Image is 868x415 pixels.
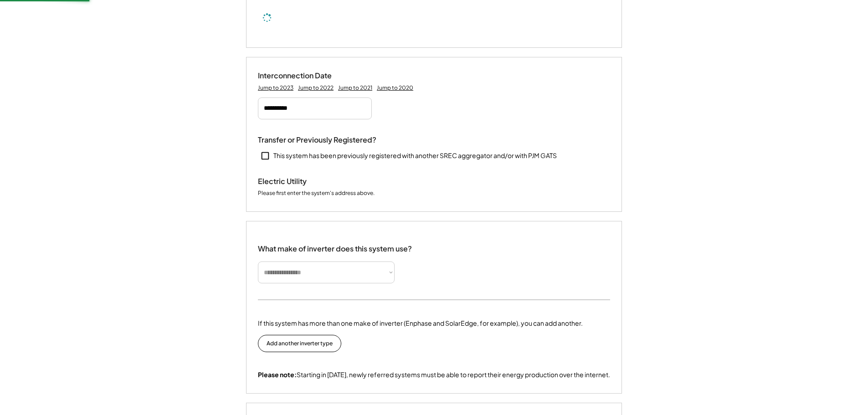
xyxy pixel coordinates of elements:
div: This system has been previously registered with another SREC aggregator and/or with PJM GATS [273,151,557,160]
div: Starting in [DATE], newly referred systems must be able to report their energy production over th... [258,370,610,379]
button: Add another inverter type [258,335,341,352]
div: What make of inverter does this system use? [258,235,412,256]
div: Jump to 2020 [377,84,413,92]
div: Please first enter the system's address above. [258,190,375,198]
div: Transfer or Previously Registered? [258,135,376,145]
div: Jump to 2021 [338,84,372,92]
strong: Please note: [258,370,297,379]
div: Interconnection Date [258,71,349,81]
div: Jump to 2023 [258,84,293,92]
div: Electric Utility [258,177,349,186]
div: Jump to 2022 [298,84,334,92]
div: If this system has more than one make of inverter (Enphase and SolarEdge, for example), you can a... [258,318,583,328]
